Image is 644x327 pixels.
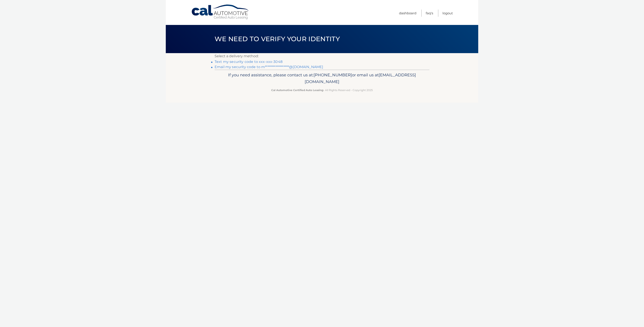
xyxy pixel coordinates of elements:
strong: Cal Automotive Certified Auto Leasing [271,88,323,92]
a: FAQ's [426,10,433,17]
p: Select a delivery method: [215,53,429,59]
a: Dashboard [399,10,416,17]
a: Cal Automotive [191,4,250,20]
p: - All Rights Reserved - Copyright 2025 [217,88,427,92]
a: Logout [442,10,453,17]
a: Text my security code to xxx-xxx-3048 [215,60,283,64]
span: We need to verify your identity [215,35,340,43]
span: [PHONE_NUMBER] [314,72,352,77]
p: If you need assistance, please contact us at: or email us at [217,72,427,85]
